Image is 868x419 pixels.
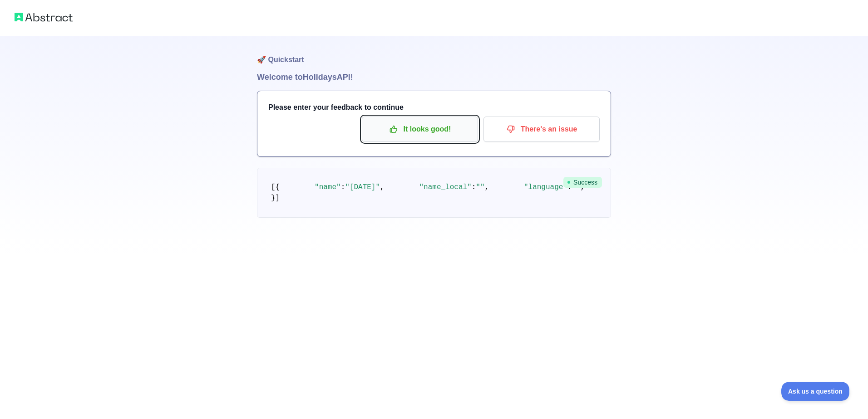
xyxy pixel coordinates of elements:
h1: Welcome to Holidays API! [257,71,611,83]
span: "name" [315,183,341,191]
span: "[DATE]" [345,183,380,191]
iframe: Toggle Customer Support [781,382,850,401]
span: "language" [524,183,567,191]
p: There's an issue [490,122,593,137]
h1: 🚀 Quickstart [257,36,611,71]
span: "" [476,183,484,191]
span: : [472,183,476,191]
span: , [485,183,489,191]
span: : [341,183,345,191]
h3: Please enter your feedback to continue [268,102,600,113]
button: It looks good! [362,117,478,142]
span: , [380,183,385,191]
span: [ [271,183,276,191]
span: Success [563,177,602,188]
button: There's an issue [483,117,600,142]
p: It looks good! [369,122,471,137]
img: Abstract logo [15,11,73,24]
span: "name_local" [419,183,471,191]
